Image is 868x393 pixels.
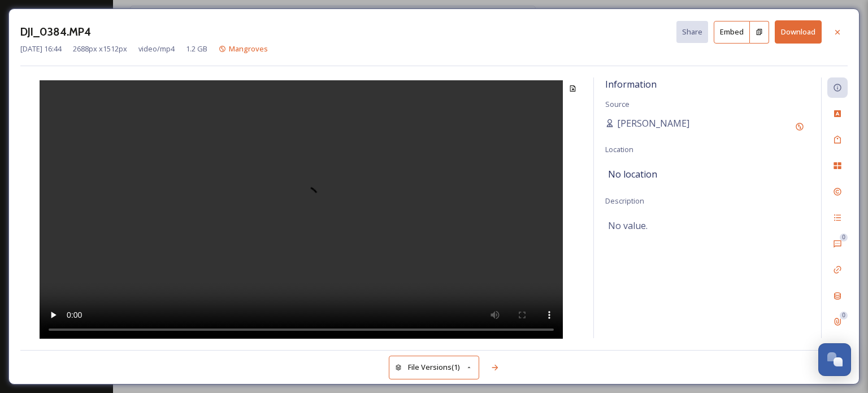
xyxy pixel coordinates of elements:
[840,312,848,319] div: 0
[229,44,268,54] span: Mangroves
[73,44,127,54] span: 2688 px x 1512 px
[818,343,851,376] button: Open Chat
[186,44,207,54] span: 1.2 GB
[605,144,633,154] span: Location
[389,356,479,379] button: File Versions(1)
[605,78,657,90] span: Information
[840,234,848,241] div: 0
[20,24,91,40] h3: DJI_0384.MP4
[775,20,822,44] button: Download
[676,21,708,43] button: Share
[617,116,689,130] span: [PERSON_NAME]
[714,21,750,44] button: Embed
[605,99,630,109] span: Source
[20,44,62,54] span: [DATE] 16:44
[138,44,175,54] span: video/mp4
[608,167,657,181] span: No location
[608,219,648,232] span: No value.
[605,196,644,206] span: Description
